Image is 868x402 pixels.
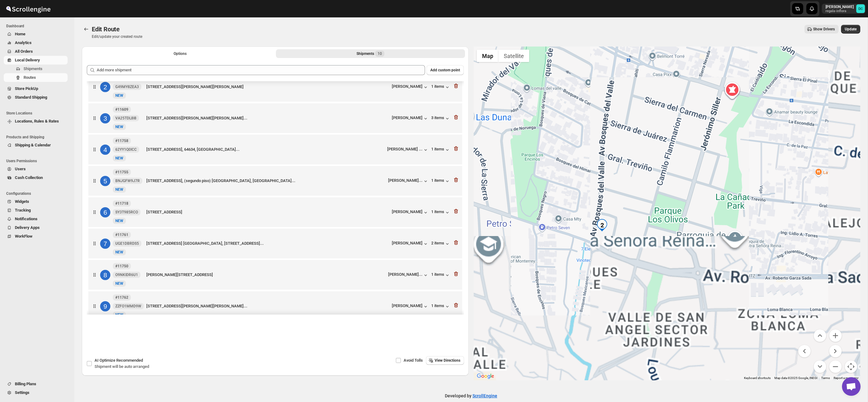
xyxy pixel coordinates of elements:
span: NEW [115,281,123,286]
button: [PERSON_NAME] [392,241,429,247]
button: [PERSON_NAME]... [388,272,429,278]
span: Settings [15,390,29,395]
div: 3#11609VA25TDL8I8NewNEW[STREET_ADDRESS][PERSON_NAME][PERSON_NAME]...[PERSON_NAME]3 items [88,103,462,133]
span: VA25TDL8I8 [115,116,136,121]
div: 4 [100,145,110,155]
span: NEW [115,125,123,129]
button: All Orders [4,47,68,56]
span: Analytics [15,40,32,45]
div: 7#11761UGE1DBRDS5NewNEW[STREET_ADDRESS] [GEOGRAPHIC_DATA], [STREET_ADDRESS]...[PERSON_NAME]2 items [88,229,462,258]
span: Add custom point [430,68,460,73]
button: Widgets [4,197,68,206]
button: Users [4,165,68,173]
div: 9 [100,301,110,311]
span: NEW [115,93,123,98]
p: [PERSON_NAME] [826,4,854,9]
div: [PERSON_NAME]... [388,178,423,183]
div: 8#11750O9NKIDR6U1NewNEW[PERSON_NAME][STREET_ADDRESS][PERSON_NAME]...1 items [88,260,462,290]
button: Keyboard shortcuts [744,376,771,380]
button: 1 items [431,272,450,278]
button: Move down [814,360,826,373]
div: 4#1175862YY1Q0ICCNewNEW[STREET_ADDRESS], 64634, [GEOGRAPHIC_DATA]...[PERSON_NAME] ...1 items [88,135,462,164]
span: O9NKIDR6U1 [115,272,138,277]
span: NEW [115,219,123,223]
span: Routes [24,75,36,80]
button: Notifications [4,215,68,223]
div: 7 [100,239,110,249]
button: [PERSON_NAME] [392,84,429,90]
span: 62YY1Q0ICC [115,147,137,152]
b: #11755 [115,170,128,174]
span: G49MY8ZEA3 [115,84,139,89]
button: Shipping & Calendar [4,141,68,150]
div: 2 [596,219,608,231]
span: NEW [115,313,123,317]
div: 1 items [431,178,450,184]
span: Options [174,51,187,56]
button: [PERSON_NAME]... [388,178,429,184]
button: Locations, Rules & Rates [4,117,68,126]
span: SY3T985RCO [115,210,138,215]
button: Analytics [4,38,68,47]
p: Edit/update your created route [92,34,142,39]
input: Add more shipment [97,65,425,75]
b: #11761 [115,233,128,237]
span: DAVID CORONADO [856,4,865,13]
button: Delivery Apps [4,223,68,232]
span: UGE1DBRDS5 [115,241,139,246]
button: Home [4,30,68,38]
div: 5#11755BNJGFW9J7RNewNEW[STREET_ADDRESS], (segundo piso) [GEOGRAPHIC_DATA], [GEOGRAPHIC_DATA]...[P... [88,166,462,196]
a: ScrollEngine [472,393,497,398]
span: WorkFlow [15,234,33,239]
button: [PERSON_NAME] [392,209,429,216]
span: Edit Route [92,25,120,33]
span: Widgets [15,199,29,204]
div: Shipments [356,51,384,57]
button: Tracking [4,206,68,215]
button: Billing Plans [4,380,68,388]
img: ScrollEngine [5,1,51,16]
div: [PERSON_NAME][STREET_ADDRESS] [146,272,386,278]
span: Store PickUp [15,86,38,91]
div: [PERSON_NAME] ... [387,147,423,151]
button: Move up [814,329,826,342]
button: Shipments [4,65,68,73]
span: Billing Plans [15,382,36,386]
b: #11750 [115,264,128,268]
button: Move right [829,345,842,357]
div: 2#11753G49MY8ZEA3NewNEW[STREET_ADDRESS][PERSON_NAME][PERSON_NAME][PERSON_NAME]1 items [88,72,462,102]
div: [STREET_ADDRESS][PERSON_NAME][PERSON_NAME] [146,84,389,90]
button: Routes [4,73,68,82]
button: Settings [4,388,68,397]
a: Open chat [842,377,861,396]
b: #11762 [115,295,128,300]
span: Notifications [15,217,38,221]
span: Shipments [24,66,42,71]
button: Add custom point [427,65,464,75]
span: All Orders [15,49,33,54]
span: View Directions [435,358,460,363]
div: Selected Shipments [82,60,469,317]
button: Show Drivers [804,25,839,33]
span: Products and Shipping [6,135,70,140]
button: User menu [822,4,866,14]
p: Developed by [445,393,497,399]
img: Google [475,372,496,380]
div: 9#11762ZZFO1MMD9WNewNEW[STREET_ADDRESS][PERSON_NAME][PERSON_NAME]...[PERSON_NAME]1 items [88,291,462,321]
div: 2 items [431,241,450,247]
a: Terms (opens in new tab) [821,376,830,380]
button: All Route Options [86,49,275,58]
b: #11609 [115,107,128,112]
div: [STREET_ADDRESS][PERSON_NAME][PERSON_NAME]... [146,303,389,309]
div: 3 items [431,115,450,122]
div: [STREET_ADDRESS] [146,209,389,215]
button: Selected Shipments [276,49,465,58]
button: [PERSON_NAME] [392,115,429,122]
div: [STREET_ADDRESS], 64634, [GEOGRAPHIC_DATA]... [146,146,385,153]
button: 1 items [431,84,450,90]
